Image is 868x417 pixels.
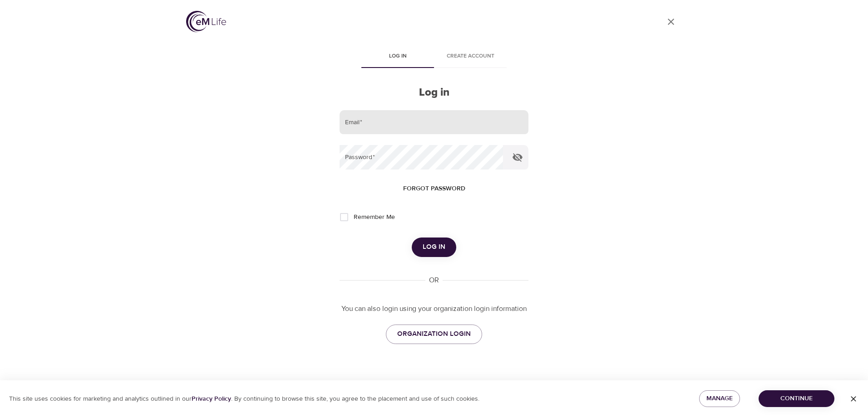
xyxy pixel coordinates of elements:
h2: Log in [340,86,528,99]
img: logo [186,11,226,32]
span: Log in [423,241,445,253]
span: Create account [439,52,501,61]
span: Forgot password [403,183,465,194]
span: Continue [766,393,827,404]
a: Privacy Policy [192,395,231,403]
button: Log in [412,238,456,257]
span: ORGANIZATION LOGIN [397,328,471,340]
a: ORGANIZATION LOGIN [386,325,482,344]
button: Continue [759,390,834,407]
div: OR [425,275,443,286]
span: Manage [706,393,733,404]
span: Remember Me [354,213,395,222]
div: disabled tabs example [340,46,528,68]
button: Manage [699,390,740,407]
span: Log in [367,52,429,61]
a: close [660,11,682,33]
button: Forgot password [399,180,469,197]
p: You can also login using your organization login information [340,304,528,314]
